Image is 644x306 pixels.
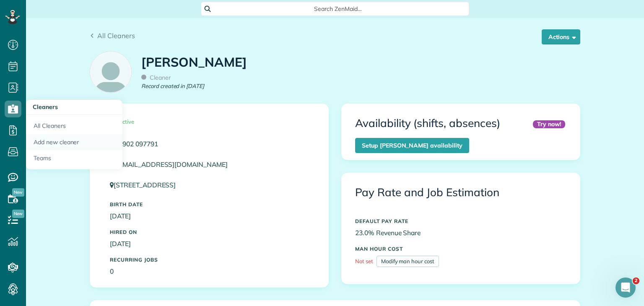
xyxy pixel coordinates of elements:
span: Active [110,118,134,125]
button: Actions [542,29,580,44]
a: Setup [PERSON_NAME] availability [355,138,469,153]
h3: Pay Rate and Job Estimation [355,187,566,199]
p: 0 [110,267,309,276]
a: Add new cleaner [26,134,122,150]
p: [DATE] [110,211,309,221]
em: Record created in [DATE] [141,82,204,90]
span: 2 [633,277,639,284]
a: [EMAIL_ADDRESS][DOMAIN_NAME] [110,160,236,169]
h5: DEFAULT PAY RATE [355,218,566,224]
a: Teams [26,150,122,169]
span: Cleaner [141,74,171,81]
h5: Recurring Jobs [110,257,309,262]
div: Try now! [533,120,565,128]
img: employee_icon-c2f8239691d896a72cdd9dc41cfb7b06f9d69bdd837a2ad469be8ff06ab05b5f.png [90,52,131,93]
h5: Birth Date [110,202,309,207]
p: 23.0% Revenue Share [355,228,566,238]
iframe: Intercom live chat [615,277,636,298]
span: Not set [355,258,373,265]
h1: [PERSON_NAME] [141,55,247,69]
a: 07902 097791 [110,139,309,149]
a: Modify man hour cost [377,256,439,267]
span: New [12,210,24,218]
a: All Cleaners [90,31,135,41]
a: [STREET_ADDRESS] [110,181,184,189]
h5: MAN HOUR COST [355,246,566,252]
h5: Hired On [110,229,309,235]
span: All Cleaners [97,31,135,40]
h3: Availability (shifts, absences) [355,117,500,130]
span: New [12,188,24,197]
p: [DATE] [110,239,309,249]
span: Cleaners [33,103,58,111]
a: All Cleaners [26,115,122,134]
